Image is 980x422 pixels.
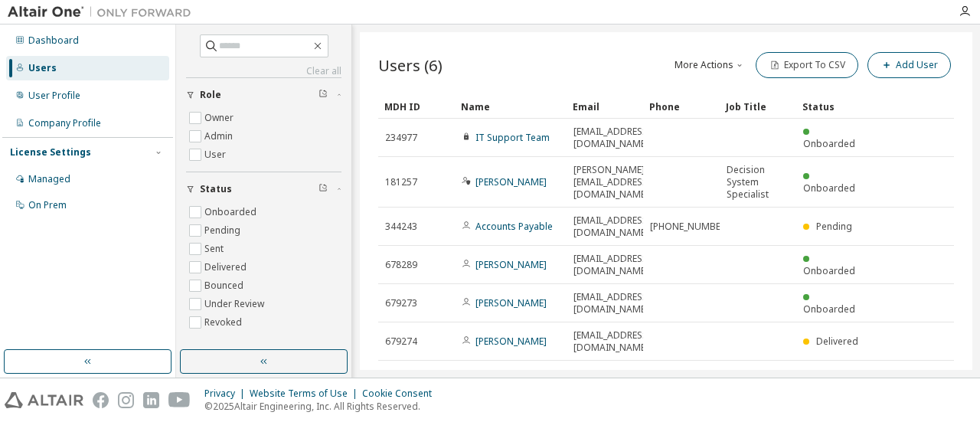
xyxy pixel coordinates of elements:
[200,183,232,195] span: Status
[28,173,70,185] div: Managed
[803,137,855,150] span: Onboarded
[204,146,229,164] label: User
[803,303,855,316] span: Onboarded
[816,335,858,348] span: Delivered
[204,240,227,258] label: Sent
[385,176,417,188] span: 181257
[28,34,79,47] div: Dashboard
[204,313,245,332] label: Revoked
[204,276,247,295] label: Bounced
[10,146,91,159] div: License Settings
[573,214,651,239] span: [EMAIL_ADDRESS][DOMAIN_NAME]
[803,264,855,277] span: Onboarded
[143,392,159,408] img: linkedin.svg
[475,296,547,309] a: [PERSON_NAME]
[573,164,651,201] span: [PERSON_NAME][EMAIL_ADDRESS][DOMAIN_NAME]
[673,52,746,78] button: More Actions
[204,127,236,146] label: Admin
[385,221,417,233] span: 344243
[186,78,341,112] button: Role
[461,94,560,119] div: Name
[726,94,790,119] div: Job Title
[378,54,443,76] span: Users (6)
[802,94,867,119] div: Status
[475,335,547,348] a: [PERSON_NAME]
[28,117,101,129] div: Company Profile
[816,220,852,233] span: Pending
[204,400,441,413] p: © 2025 Altair Engineering, Inc. All Rights Reserved.
[93,392,109,408] img: facebook.svg
[204,203,260,221] label: Onboarded
[8,5,199,20] img: Altair One
[727,164,789,201] span: Decision System Specialist
[168,392,191,408] img: youtube.svg
[250,388,362,400] div: Website Terms of Use
[475,220,553,233] a: Accounts Payable
[385,335,417,348] span: 679274
[475,175,547,188] a: [PERSON_NAME]
[475,258,547,271] a: [PERSON_NAME]
[650,221,729,233] span: [PHONE_NUMBER]
[5,392,83,408] img: altair_logo.svg
[573,126,651,150] span: [EMAIL_ADDRESS][DOMAIN_NAME]
[867,52,951,78] button: Add User
[204,388,250,400] div: Privacy
[385,132,417,144] span: 234977
[756,52,858,78] button: Export To CSV
[186,172,341,206] button: Status
[28,199,67,211] div: On Prem
[475,131,550,144] a: IT Support Team
[362,388,441,400] div: Cookie Consent
[573,253,651,277] span: [EMAIL_ADDRESS][DOMAIN_NAME]
[318,183,328,195] span: Clear filter
[204,109,237,127] label: Owner
[204,295,267,313] label: Under Review
[573,329,651,354] span: [EMAIL_ADDRESS][DOMAIN_NAME]
[318,89,328,101] span: Clear filter
[649,94,714,119] div: Phone
[384,94,449,119] div: MDH ID
[200,89,221,101] span: Role
[573,94,637,119] div: Email
[28,62,57,74] div: Users
[385,297,417,309] span: 679273
[204,221,243,240] label: Pending
[803,182,855,195] span: Onboarded
[385,259,417,271] span: 678289
[186,65,341,77] a: Clear all
[28,90,80,102] div: User Profile
[573,291,651,316] span: [EMAIL_ADDRESS][DOMAIN_NAME]
[118,392,134,408] img: instagram.svg
[204,258,250,276] label: Delivered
